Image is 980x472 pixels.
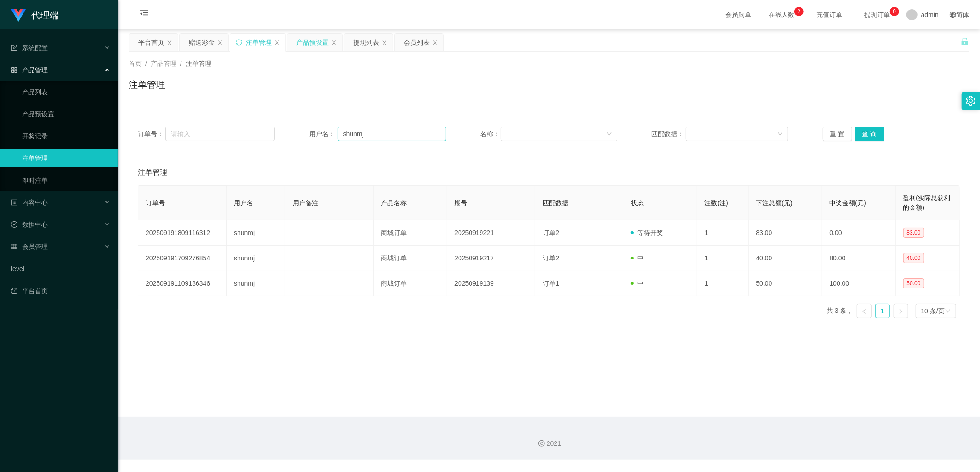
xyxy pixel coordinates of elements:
a: level [11,259,110,278]
a: 1 [876,304,889,318]
li: 1 [875,304,890,318]
input: 请输入 [165,127,275,141]
span: 83.00 [903,228,924,238]
td: 商城订单 [374,220,447,246]
div: 2021 [125,439,973,449]
span: 名称： [480,129,501,139]
span: 匹配数据 [543,199,568,207]
p: 9 [893,7,896,16]
span: / [145,60,147,67]
i: 图标: close [331,40,337,46]
i: 图标: close [432,40,438,46]
input: 请输入 [338,127,446,141]
span: 首页 [129,60,142,67]
div: 产品预设置 [296,34,329,51]
sup: 9 [890,7,899,16]
span: 内容中心 [11,199,48,206]
span: 等待开奖 [631,229,663,236]
i: 图标: menu-fold [129,0,160,30]
td: 20250919139 [447,271,535,296]
span: 在线人数 [764,12,799,18]
span: 中奖金额(元) [830,199,866,207]
span: 中 [631,254,644,262]
span: / [180,60,182,67]
i: 图标: check-circle-o [11,221,17,228]
i: 图标: setting [966,96,976,106]
p: 2 [798,7,801,16]
span: 数据中心 [11,221,48,228]
i: 图标: appstore-o [11,67,17,73]
button: 重 置 [823,127,852,141]
button: 查 询 [855,127,884,141]
span: 会员管理 [11,243,48,250]
div: 提现列表 [353,34,379,51]
span: 注数(注) [704,199,728,207]
td: 50.00 [749,271,822,296]
i: 图标: down [777,131,783,138]
a: 注单管理 [22,149,110,167]
i: 图标: down [606,131,612,138]
span: 下注总额(元) [756,199,793,207]
td: 1 [697,246,748,271]
span: 匹配数据： [651,129,686,139]
i: 图标: right [898,309,904,314]
div: 赠送彩金 [189,34,215,51]
span: 注单管理 [186,60,211,67]
td: 20250919221 [447,220,535,246]
a: 产品预设置 [22,105,110,123]
span: 期号 [454,199,467,207]
span: 用户名： [309,129,338,139]
span: 订单1 [543,280,559,287]
td: 202509191109186346 [138,271,227,296]
td: 商城订单 [374,246,447,271]
td: 20250919217 [447,246,535,271]
td: shunmj [227,246,285,271]
span: 充值订单 [812,12,847,18]
li: 共 3 条， [827,304,853,318]
i: 图标: form [11,45,17,51]
i: 图标: sync [236,39,242,46]
div: 会员列表 [404,34,430,51]
span: 产品名称 [381,199,407,207]
div: 注单管理 [246,34,272,51]
a: 即时注单 [22,171,110,190]
span: 注单管理 [138,167,167,178]
img: logo.9652507e.png [11,9,26,22]
span: 订单2 [543,229,559,236]
i: 图标: profile [11,199,17,206]
span: 订单号： [138,129,165,139]
td: 83.00 [749,220,822,246]
i: 图标: global [950,12,956,18]
span: 盈利(实际总获利的金额) [903,194,951,211]
span: 40.00 [903,253,924,263]
td: 1 [697,220,748,246]
i: 图标: close [167,40,172,46]
i: 图标: unlock [961,37,969,46]
td: 40.00 [749,246,822,271]
span: 用户名 [234,199,253,207]
td: 1 [697,271,748,296]
a: 产品列表 [22,83,110,101]
a: 图标: dashboard平台首页 [11,282,110,300]
td: shunmj [227,220,285,246]
div: 10 条/页 [921,304,945,318]
li: 下一页 [894,304,908,318]
h1: 代理端 [31,0,59,30]
td: shunmj [227,271,285,296]
td: 80.00 [822,246,896,271]
h1: 注单管理 [129,78,165,92]
span: 提现订单 [860,12,895,18]
span: 状态 [631,199,644,207]
i: 图标: close [382,40,387,46]
span: 中 [631,280,644,287]
td: 商城订单 [374,271,447,296]
sup: 2 [794,7,804,16]
span: 50.00 [903,278,924,288]
a: 代理端 [11,11,59,18]
td: 202509191809116312 [138,220,227,246]
i: 图标: close [274,40,280,46]
td: 202509191709276854 [138,246,227,271]
span: 订单2 [543,254,559,262]
span: 系统配置 [11,44,48,52]
span: 产品管理 [11,66,48,74]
